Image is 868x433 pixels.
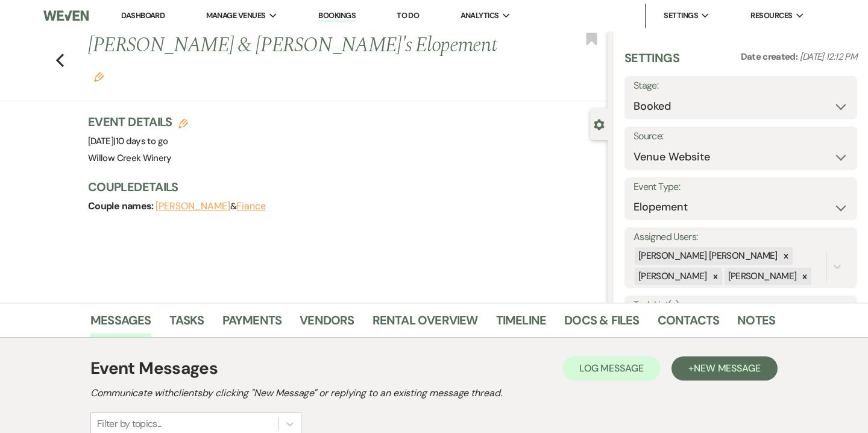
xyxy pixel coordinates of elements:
label: Stage: [634,77,848,95]
span: Date created: [741,51,800,63]
span: Resources [750,10,792,22]
button: Log Message [562,356,661,381]
span: 10 days to go [116,135,168,147]
h2: Communicate with clients by clicking "New Message" or replying to an existing message thread. [90,386,778,400]
a: Docs & Files [564,311,639,337]
span: Log Message [579,362,644,375]
a: Contacts [658,311,720,337]
button: [PERSON_NAME] [156,201,230,211]
span: | [113,135,168,147]
label: Assigned Users: [634,229,848,246]
a: Vendors [300,311,354,337]
h1: Event Messages [90,356,218,381]
span: Settings [664,10,698,22]
div: [PERSON_NAME] [725,268,799,285]
h3: Couple Details [88,179,596,195]
a: Bookings [318,10,356,22]
h1: [PERSON_NAME] & [PERSON_NAME]'s Elopement [88,31,499,89]
a: Tasks [169,311,204,337]
a: Payments [222,311,282,337]
span: [DATE] 12:12 PM [800,51,857,63]
button: Close lead details [594,118,605,130]
span: Willow Creek Winery [88,152,172,164]
span: New Message [694,362,761,375]
a: Dashboard [121,10,165,21]
a: To Do [397,10,419,21]
div: Filter by topics... [97,417,162,431]
label: Source: [634,128,848,145]
button: +New Message [671,356,778,381]
button: Fiance [236,201,266,211]
a: Timeline [496,311,547,337]
a: Messages [90,311,151,337]
label: Event Type: [634,179,848,196]
div: [PERSON_NAME] [635,268,709,285]
label: Task List(s): [634,297,848,314]
div: [PERSON_NAME] [PERSON_NAME] [635,247,779,265]
h3: Event Details [88,113,188,130]
button: Edit [94,71,104,82]
span: & [156,200,266,212]
img: Weven Logo [43,3,89,28]
span: Couple names: [88,200,156,212]
span: [DATE] [88,135,168,147]
a: Rental Overview [373,311,478,337]
h3: Settings [624,49,679,76]
span: Analytics [461,10,499,22]
a: Notes [737,311,775,337]
span: Manage Venues [206,10,266,22]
